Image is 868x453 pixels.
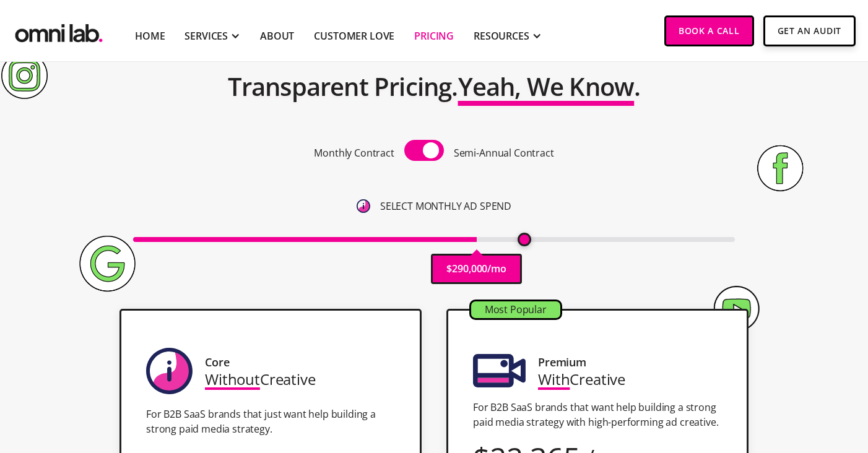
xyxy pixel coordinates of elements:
[314,28,394,43] a: Customer Love
[380,198,511,215] p: SELECT MONTHLY AD SPEND
[228,64,641,109] h2: Transparent Pricing. .
[471,301,560,318] div: Most Popular
[146,407,395,436] p: For B2B SaaS brands that just want help building a strong paid media strategy.
[487,261,506,277] p: /mo
[664,15,754,46] a: Book a Call
[314,145,394,162] p: Monthly Contract
[452,261,487,277] p: 290,000
[763,15,856,46] a: Get An Audit
[454,145,554,162] p: Semi-Annual Contract
[12,15,105,46] img: Omni Lab: B2B SaaS Demand Generation Agency
[538,354,586,371] div: Premium
[357,199,370,213] img: 6410812402e99d19b372aa32_omni-nav-info.svg
[446,261,452,277] p: $
[538,369,570,389] span: With
[474,28,529,43] div: RESOURCES
[184,28,228,43] div: SERVICES
[538,371,625,387] div: Creative
[12,15,105,46] a: home
[260,28,294,43] a: About
[414,28,454,43] a: Pricing
[473,400,722,429] p: For B2B SaaS brands that want help building a strong paid media strategy with high-performing ad ...
[205,369,260,389] span: Without
[205,354,229,371] div: Core
[205,371,316,387] div: Creative
[135,28,165,43] a: Home
[458,69,635,103] span: Yeah, We Know
[645,309,868,453] iframe: Chat Widget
